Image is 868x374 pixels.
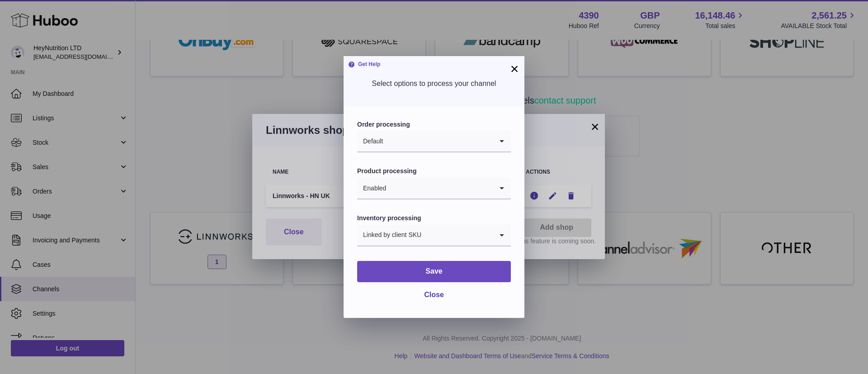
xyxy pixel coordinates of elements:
[357,225,511,246] div: Search for option
[357,79,511,89] p: Select options to process your channel
[383,131,493,151] input: Search for option
[424,291,444,298] span: Close
[357,261,511,282] button: Save
[417,286,451,304] button: Close
[348,61,380,68] strong: Get Help
[357,131,383,151] span: Default
[357,225,422,246] span: Linked by client SKU
[357,178,511,199] div: Search for option
[357,178,387,199] span: Enabled
[357,120,511,129] label: Order processing
[425,267,442,275] span: Save
[387,178,493,199] input: Search for option
[357,131,511,152] div: Search for option
[357,214,511,223] label: Inventory processing
[357,167,511,175] label: Product processing
[422,225,493,246] input: Search for option
[509,63,520,74] button: ×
